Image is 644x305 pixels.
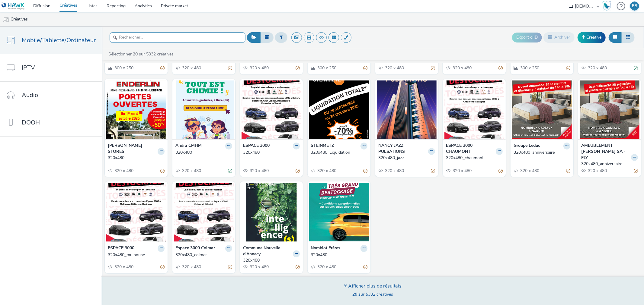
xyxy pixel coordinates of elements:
[452,168,472,174] span: 320 x 480
[634,65,638,71] div: Valide
[514,143,540,149] strong: Groupe Leduc
[566,168,570,174] div: Partiellement valide
[106,80,166,139] img: 320x480 visual
[181,168,201,174] span: 320 x 480
[242,80,301,139] img: 320x480 visual
[108,51,176,57] a: Sélectionner sur 5332 créatives
[311,245,340,252] strong: Nomblot Frères
[377,80,437,139] img: 320x480_jazz visual
[243,149,297,156] div: 320x480
[514,149,570,156] a: 320x480_anniversaire
[114,168,133,174] span: 320 x 480
[175,252,232,258] a: 320x480_colmar
[311,149,365,156] div: 320x480_Liquidation
[114,264,133,270] span: 320 x 480
[580,80,639,139] img: 320x480_anniversaire visual
[344,283,402,290] div: Afficher plus de résultats
[160,168,165,174] div: Partiellement valide
[311,252,367,258] a: 320x480
[228,264,232,270] div: Partiellement valide
[452,65,472,71] span: 320 x 480
[114,65,133,71] span: 300 x 250
[249,168,269,174] span: 320 x 480
[543,32,575,42] button: Archiver
[317,65,336,71] span: 300 x 250
[160,264,165,270] div: Partiellement valide
[243,143,270,149] strong: ESPACE 3000
[108,155,162,161] div: 320x480
[446,143,494,155] strong: ESPACE 3000 CHAUMONT
[243,257,300,263] a: 320x480
[520,65,539,71] span: 300 x 250
[444,80,504,139] img: 320x480_chaumont visual
[133,51,138,57] strong: 20
[296,168,300,174] div: Partiellement valide
[632,2,637,11] div: EB
[353,291,393,297] span: sur 5332 créatives
[498,65,503,71] div: Partiellement valide
[431,65,435,71] div: Partiellement valide
[108,143,156,155] strong: [PERSON_NAME] STORES
[22,63,35,72] span: IPTV
[160,65,165,71] div: Partiellement valide
[175,245,215,252] strong: Espace 3000 Colmar
[22,36,96,45] span: Mobile/Tablette/Ordinateur
[634,168,638,174] div: Partiellement valide
[602,1,611,11] img: Hawk Academy
[581,143,630,161] strong: AMEUBLEMENT [PERSON_NAME] SA - FLY
[181,65,201,71] span: 320 x 480
[228,168,232,174] div: Valide
[363,168,367,174] div: Partiellement valide
[378,143,427,155] strong: NANCY JAZZ PULSATIONS
[446,155,503,161] a: 320x480_chaumont
[317,264,336,270] span: 320 x 480
[363,264,367,270] div: Partiellement valide
[311,252,365,258] div: 320x480
[175,149,230,156] div: 320x480
[249,264,269,270] span: 320 x 480
[384,65,404,71] span: 320 x 480
[108,245,134,252] strong: ESPACE 3000
[609,32,622,42] button: Grille
[175,252,230,258] div: 320x480_colmar
[175,149,232,156] a: 320x480
[108,155,165,161] a: 320x480
[363,65,367,71] div: Partiellement valide
[243,257,297,263] div: 320x480
[431,168,435,174] div: Partiellement valide
[353,291,357,297] strong: 20
[106,183,166,242] img: 320x480_mulhouse visual
[446,155,500,161] div: 320x480_chaumont
[581,161,636,167] div: 320x480_anniversaire
[514,149,568,156] div: 320x480_anniversaire
[311,149,367,156] a: 320x480_Liquidation
[243,245,291,257] strong: Commune Nouvelle d'Annecy
[587,168,607,174] span: 320 x 480
[22,91,38,99] span: Audio
[296,65,300,71] div: Partiellement valide
[174,80,234,139] img: 320x480 visual
[174,183,234,242] img: 320x480_colmar visual
[378,155,433,161] div: 320x480_jazz
[378,155,435,161] a: 320x480_jazz
[566,65,570,71] div: Partiellement valide
[108,252,162,258] div: 320x480_mulhouse
[228,65,232,71] div: Partiellement valide
[296,264,300,270] div: Partiellement valide
[587,65,607,71] span: 320 x 480
[498,168,503,174] div: Partiellement valide
[317,168,336,174] span: 320 x 480
[512,80,572,139] img: 320x480_anniversaire visual
[311,143,334,149] strong: STEINMETZ
[309,183,369,242] img: 320x480 visual
[108,252,165,258] a: 320x480_mulhouse
[175,143,202,149] strong: Andra CMHM
[621,32,635,42] button: Liste
[22,118,40,127] span: DOOH
[2,2,25,10] img: undefined Logo
[384,168,404,174] span: 320 x 480
[181,264,201,270] span: 320 x 480
[3,17,9,23] img: mobile
[110,32,245,43] input: Rechercher...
